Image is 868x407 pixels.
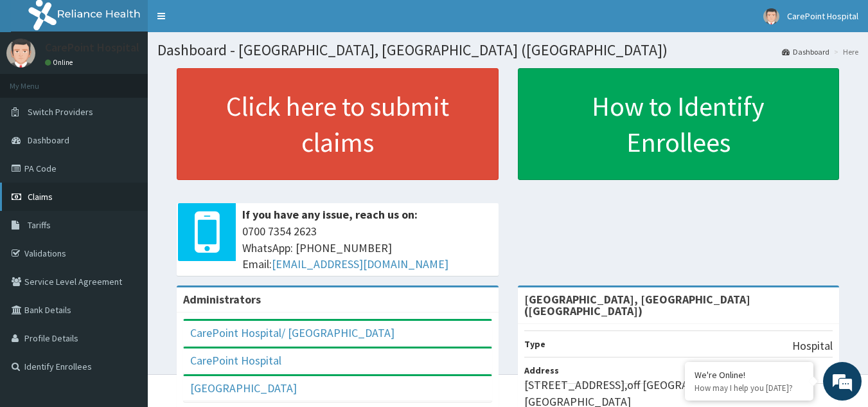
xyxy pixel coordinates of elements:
a: CarePoint Hospital/ [GEOGRAPHIC_DATA] [190,325,394,340]
a: How to Identify Enrollees [518,68,840,180]
a: [GEOGRAPHIC_DATA] [190,381,297,395]
a: CarePoint Hospital [190,353,281,368]
h1: Dashboard - [GEOGRAPHIC_DATA], [GEOGRAPHIC_DATA] ([GEOGRAPHIC_DATA]) [157,42,858,59]
span: Dashboard [28,134,69,146]
strong: [GEOGRAPHIC_DATA], [GEOGRAPHIC_DATA] ([GEOGRAPHIC_DATA]) [524,292,750,318]
span: 0700 7354 2623 WhatsApp: [PHONE_NUMBER] Email: [242,223,492,273]
a: Click here to submit claims [177,68,499,180]
img: User Image [763,8,779,24]
a: [EMAIL_ADDRESS][DOMAIN_NAME] [272,257,448,271]
a: Dashboard [782,46,829,57]
span: We're online! [75,122,177,251]
span: Claims [28,191,53,203]
b: Type [524,338,545,350]
span: Tariffs [28,219,51,231]
b: If you have any issue, reach us on: [242,207,418,222]
li: Here [831,46,858,57]
span: CarePoint Hospital [787,10,858,22]
b: Administrators [183,292,261,307]
p: How may I help you today? [695,383,804,393]
div: Chat with us now [67,72,216,89]
a: Online [45,58,76,67]
div: We're Online! [695,369,804,381]
img: User Image [6,39,35,68]
div: Minimize live chat window [211,6,242,37]
img: d_794563401_company_1708531726252_794563401 [24,64,52,96]
textarea: Type your message and hit 'Enter' [6,271,245,316]
b: Address [524,365,559,376]
p: Hospital [792,338,833,354]
p: CarePoint Hospital [45,42,139,53]
span: Switch Providers [28,106,93,118]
